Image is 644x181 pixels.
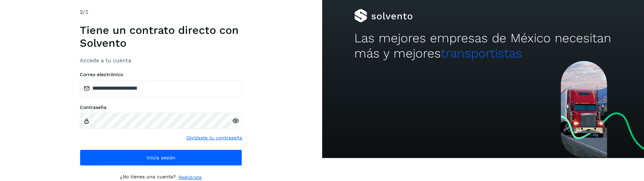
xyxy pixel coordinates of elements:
h3: Accede a tu cuenta [80,57,242,64]
h2: Las mejores empresas de México necesitan más y mejores [354,31,612,61]
label: Correo electrónico [80,72,242,77]
span: Inicia sesión [147,155,175,160]
a: Regístrate [178,174,202,181]
span: 2 [80,9,83,15]
label: Contraseña [80,105,242,110]
span: transportistas [441,46,522,61]
h1: Tiene un contrato directo con Solvento [80,24,242,50]
a: Olvidaste tu contraseña [186,134,242,141]
div: /2 [80,8,242,16]
p: ¿No tienes una cuenta? [120,174,176,181]
button: Inicia sesión [80,150,242,166]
